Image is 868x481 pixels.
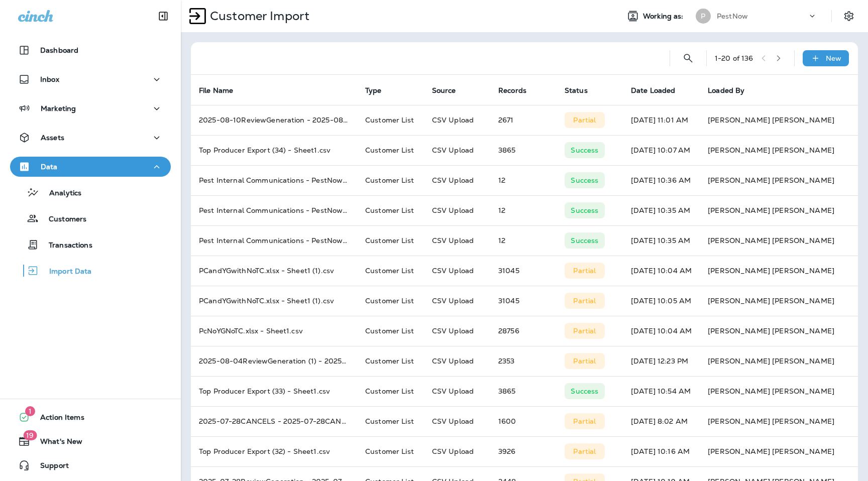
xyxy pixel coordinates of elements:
p: Success [571,236,598,245]
span: File Name [199,86,233,95]
button: Customers [10,208,171,229]
span: 1 [25,406,35,416]
td: [PERSON_NAME] [PERSON_NAME] [700,316,858,346]
td: 3865 [490,376,557,406]
button: 1Action Items [10,407,171,427]
button: Inbox [10,69,171,89]
td: [PERSON_NAME] [PERSON_NAME] [700,135,858,165]
td: Customer List [357,316,424,346]
button: Dashboard [10,40,171,60]
button: 19What's New [10,431,171,451]
td: CSV Upload [424,105,490,135]
td: 2025-07-28CANCELS - 2025-07-28CANCELS.csv [191,406,357,436]
p: Assets [41,134,64,142]
td: [DATE] 10:05 AM [623,286,700,316]
td: Customer List [357,165,424,195]
td: [DATE] 10:54 AM [623,376,700,406]
td: Pest Internal Communications - PestNow (5).csv [191,225,357,256]
td: Customer List [357,286,424,316]
p: Success [571,206,598,214]
td: [PERSON_NAME] [PERSON_NAME] [700,346,858,376]
td: Customer List [357,406,424,436]
td: CSV Upload [424,135,490,165]
td: 12 [490,195,557,225]
p: Partial [573,297,596,305]
span: Working as: [643,12,686,21]
td: CSV Upload [424,436,490,466]
span: Source [432,86,469,95]
td: Top Producer Export (34) - Sheet1.csv [191,135,357,165]
td: [PERSON_NAME] [PERSON_NAME] [700,286,858,316]
td: CSV Upload [424,165,490,195]
button: Analytics [10,182,171,203]
td: 1600 [490,406,557,436]
td: Customer List [357,256,424,286]
p: Customers [39,215,86,224]
p: Success [571,176,598,184]
td: Customer List [357,225,424,256]
p: Partial [573,267,596,275]
p: Success [571,387,598,395]
td: PcNoYGNoTC.xlsx - Sheet1.csv [191,316,357,346]
span: File Name [199,86,246,95]
td: [DATE] 10:35 AM [623,195,700,225]
td: [DATE] 10:04 AM [623,256,700,286]
span: Type [365,86,382,95]
td: [DATE] 10:07 AM [623,135,700,165]
p: PestNow [717,12,748,20]
span: Action Items [30,413,84,425]
td: [DATE] 10:16 AM [623,436,700,466]
td: CSV Upload [424,316,490,346]
div: P [696,9,711,24]
td: 31045 [490,286,557,316]
span: Records [498,86,526,95]
p: Dashboard [40,46,78,54]
td: Customer List [357,376,424,406]
span: What's New [30,437,82,449]
td: [DATE] 12:23 PM [623,346,700,376]
td: PCandYGwithNoTC.xlsx - Sheet1 (1).csv [191,286,357,316]
td: 28756 [490,316,557,346]
span: Status [565,86,601,95]
td: 31045 [490,256,557,286]
td: [PERSON_NAME] [PERSON_NAME] [700,105,858,135]
button: Support [10,455,171,475]
td: CSV Upload [424,406,490,436]
p: Analytics [39,189,81,198]
p: Customer Import [206,9,309,24]
td: 2025-08-04ReviewGeneration (1) - 2025-08-04ReviewGeneration (1).csv [191,346,357,376]
td: 2353 [490,346,557,376]
button: Marketing [10,98,171,118]
td: [DATE] 10:35 AM [623,225,700,256]
td: [PERSON_NAME] [PERSON_NAME] [700,225,858,256]
td: 12 [490,165,557,195]
td: CSV Upload [424,346,490,376]
td: Customer List [357,135,424,165]
td: 2671 [490,105,557,135]
td: CSV Upload [424,225,490,256]
td: Customer List [357,436,424,466]
td: [PERSON_NAME] [PERSON_NAME] [700,436,858,466]
td: Top Producer Export (33) - Sheet1.csv [191,376,357,406]
td: [DATE] 8:02 AM [623,406,700,436]
td: 3865 [490,135,557,165]
td: Pest Internal Communications - PestNow (5).csv [191,195,357,225]
td: PCandYGwithNoTC.xlsx - Sheet1 (1).csv [191,256,357,286]
button: Data [10,157,171,177]
p: Partial [573,327,596,335]
p: Data [41,163,58,171]
span: Loaded By [708,86,757,95]
button: Settings [840,7,858,25]
p: Partial [573,116,596,124]
td: 3926 [490,436,557,466]
button: Import Data [10,260,171,281]
span: Date Loaded [631,86,676,95]
button: Assets [10,128,171,148]
td: Customer List [357,346,424,376]
td: CSV Upload [424,376,490,406]
td: Customer List [357,105,424,135]
p: Partial [573,447,596,455]
td: [DATE] 11:01 AM [623,105,700,135]
td: [PERSON_NAME] [PERSON_NAME] [700,406,858,436]
p: Inbox [40,75,59,83]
